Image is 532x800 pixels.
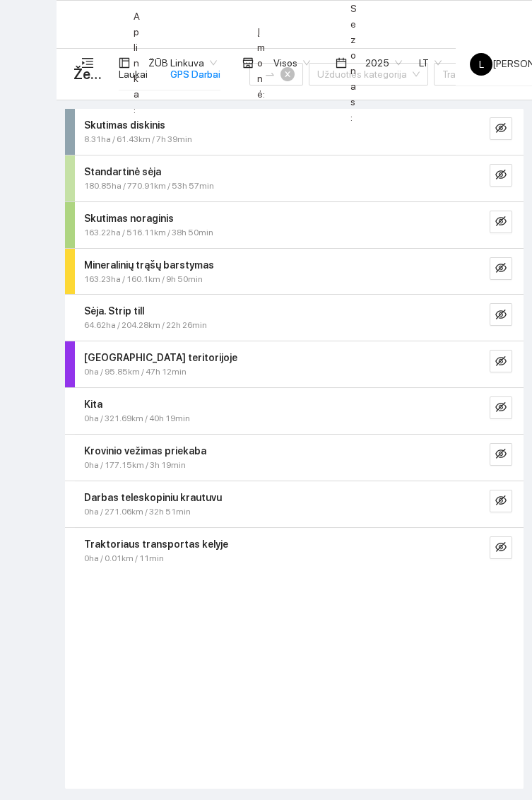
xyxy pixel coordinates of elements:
[65,249,524,295] div: Mineralinių trąšų barstymas163.23ha / 160.1km / 9h 50mineye-invisible
[495,541,507,555] span: eye-invisible
[490,164,512,187] button: eye-invisible
[84,459,186,472] span: 0ha / 177.15km / 3h 19min
[84,119,165,131] strong: Skutimas diskinis
[84,539,228,550] strong: Traktoriaus transportas kelyje
[84,412,190,425] span: 0ha / 321.69km / 40h 19min
[490,211,512,233] button: eye-invisible
[495,122,507,136] span: eye-invisible
[81,57,94,69] span: menu-unfold
[84,259,214,271] strong: Mineralinių trąšų barstymas
[495,216,507,229] span: eye-invisible
[84,492,222,503] strong: Darbas teleskopiniu krautuvu
[336,57,347,69] span: calendar
[479,53,484,76] span: L
[148,52,217,73] span: ŽŪB Linkuva
[84,213,174,224] strong: Skutimas noraginis
[84,180,214,193] span: 180.85ha / 770.91km / 53h 57min
[242,57,254,69] span: shop
[257,24,265,102] span: Įmonė :
[65,295,524,341] div: Sėja. Strip till64.62ha / 204.28km / 22h 26mineye-invisible
[419,52,442,73] span: LT
[490,536,512,559] button: eye-invisible
[490,303,512,326] button: eye-invisible
[84,319,207,332] span: 64.62ha / 204.28km / 22h 26min
[84,352,237,363] strong: [GEOGRAPHIC_DATA] teritorijoje
[84,399,102,410] strong: Kita
[84,505,191,519] span: 0ha / 271.06km / 32h 51min
[84,305,144,317] strong: Sėja. Strip till
[490,443,512,466] button: eye-invisible
[350,1,357,125] span: Sezonas :
[65,435,524,481] div: Krovinio vežimas priekaba0ha / 177.15km / 3h 19mineye-invisible
[84,365,187,379] span: 0ha / 95.85km / 47h 12min
[273,52,310,73] span: Visos
[65,388,524,434] div: Kita0ha / 321.69km / 40h 19mineye-invisible
[490,396,512,419] button: eye-invisible
[65,481,524,527] div: Darbas teleskopiniu krautuvu0ha / 271.06km / 32h 51mineye-invisible
[84,166,161,177] strong: Standartinė sėja
[495,401,507,415] span: eye-invisible
[495,262,507,276] span: eye-invisible
[490,350,512,372] button: eye-invisible
[490,117,512,140] button: eye-invisible
[495,309,507,322] span: eye-invisible
[134,8,140,117] span: Aplinka :
[65,528,524,574] div: Traktoriaus transportas kelyje0ha / 0.01km / 11mineye-invisible
[490,257,512,280] button: eye-invisible
[65,109,524,155] div: Skutimas diskinis8.31ha / 61.43km / 7h 39mineye-invisible
[84,552,164,565] span: 0ha / 0.01km / 11min
[84,226,213,240] span: 163.22ha / 516.11km / 38h 50min
[84,273,203,286] span: 163.23ha / 160.1km / 9h 50min
[73,49,102,77] button: menu-unfold
[490,490,512,512] button: eye-invisible
[65,155,524,201] div: Standartinė sėja180.85ha / 770.91km / 53h 57mineye-invisible
[495,355,507,369] span: eye-invisible
[119,57,130,69] span: layout
[495,495,507,508] span: eye-invisible
[65,341,524,387] div: [GEOGRAPHIC_DATA] teritorijoje0ha / 95.85km / 47h 12mineye-invisible
[84,445,206,457] strong: Krovinio vežimas priekaba
[365,52,402,73] span: 2025
[65,202,524,248] div: Skutimas noraginis163.22ha / 516.11km / 38h 50mineye-invisible
[495,448,507,461] span: eye-invisible
[84,133,192,146] span: 8.31ha / 61.43km / 7h 39min
[495,169,507,182] span: eye-invisible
